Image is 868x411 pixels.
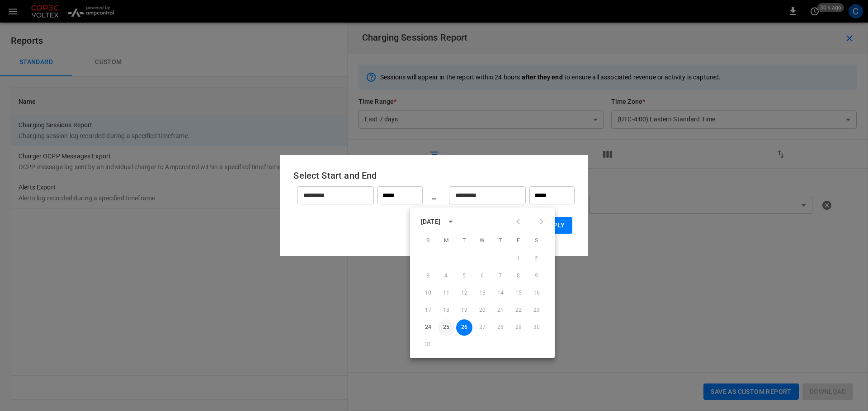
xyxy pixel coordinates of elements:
[432,188,436,203] h6: _
[438,232,454,250] span: Monday
[474,232,491,250] span: Wednesday
[528,232,545,250] span: Saturday
[492,232,509,250] span: Thursday
[420,232,436,250] span: Sunday
[510,232,527,250] span: Friday
[456,232,472,250] span: Tuesday
[293,168,574,183] h6: Select Start and End
[538,217,572,234] button: Apply
[456,319,472,336] button: 26
[421,217,440,226] div: [DATE]
[438,319,454,336] button: 25
[420,319,436,336] button: 24
[443,214,458,229] button: calendar view is open, switch to year view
